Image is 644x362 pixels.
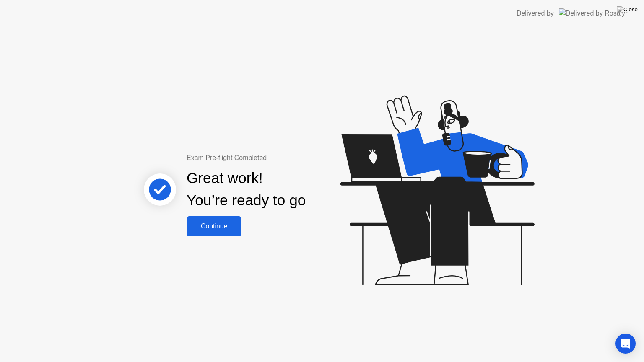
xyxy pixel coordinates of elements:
[187,216,241,236] button: Continue
[517,8,554,18] div: Delivered by
[615,334,636,354] div: Open Intercom Messenger
[559,8,629,18] img: Delivered by Rosalyn
[189,222,239,230] div: Continue
[187,167,306,212] div: Great work! You’re ready to go
[187,153,360,163] div: Exam Pre-flight Completed
[617,6,638,13] img: Close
